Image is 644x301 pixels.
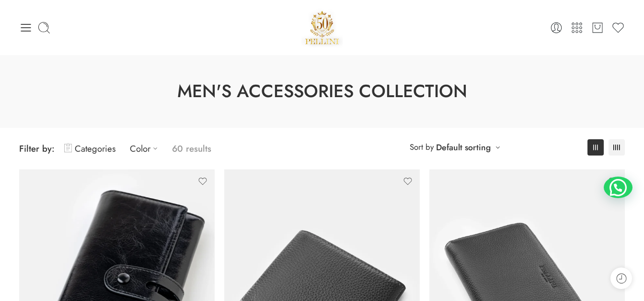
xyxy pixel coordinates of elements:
[611,21,625,34] a: Wishlist
[550,21,563,34] a: Login / Register
[64,137,115,160] a: Categories
[24,79,620,104] h1: Men's Accessories Collection
[19,142,55,155] span: Filter by:
[172,137,211,160] p: 60 results
[410,139,434,155] span: Sort by
[591,21,604,34] a: Cart
[301,7,343,48] a: Pellini -
[436,141,491,154] a: Default sorting
[130,137,162,160] a: Color
[301,7,343,48] img: Pellini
